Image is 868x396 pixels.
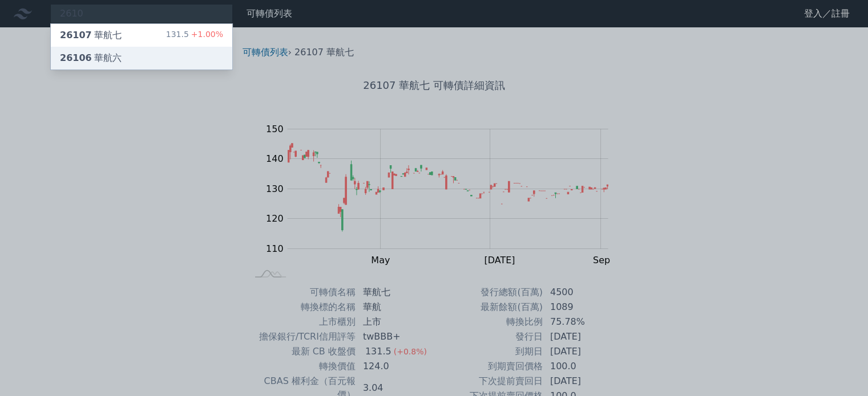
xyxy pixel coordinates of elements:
[811,341,868,396] div: 聊天小工具
[60,51,122,65] div: 華航六
[60,52,92,63] span: 26106
[166,28,223,42] div: 131.5
[811,341,868,396] iframe: Chat Widget
[60,30,92,40] span: 26107
[51,24,232,47] a: 26107華航七 131.5+1.00%
[51,47,232,70] a: 26106華航六
[60,28,122,42] div: 華航七
[189,30,223,39] span: +1.00%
